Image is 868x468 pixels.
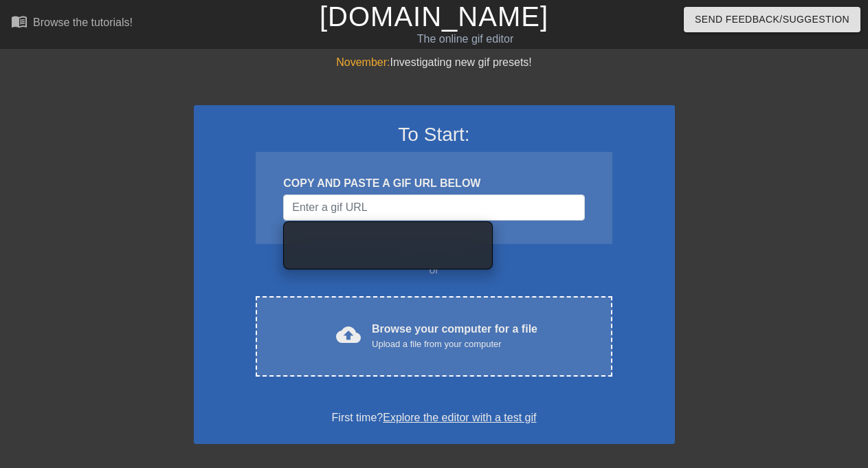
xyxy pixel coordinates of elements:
[11,13,133,34] a: Browse the tutorials!
[336,322,361,347] span: cloud_upload
[296,31,634,47] div: The online gif editor
[372,321,537,351] div: Browse your computer for a file
[684,7,860,32] button: Send Feedback/Suggestion
[212,410,657,426] div: First time?
[212,123,657,146] h3: To Start:
[230,262,639,278] div: or
[11,13,27,30] span: menu_book
[283,175,584,192] div: COPY AND PASTE A GIF URL BELOW
[194,54,675,71] div: Investigating new gif presets!
[283,194,584,221] input: Username
[695,11,849,28] span: Send Feedback/Suggestion
[372,337,537,351] div: Upload a file from your computer
[320,1,548,32] a: [DOMAIN_NAME]
[33,16,133,28] div: Browse the tutorials!
[336,56,390,68] span: November:
[383,412,536,423] a: Explore the editor with a test gif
